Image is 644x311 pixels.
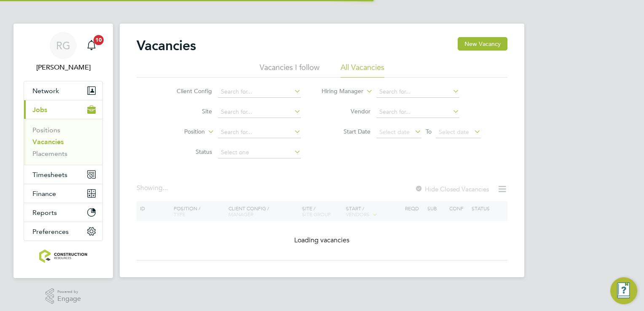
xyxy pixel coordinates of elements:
label: Hiring Manager [315,87,363,96]
button: New Vacancy [458,37,507,51]
li: All Vacancies [341,62,384,78]
label: Status [164,148,212,155]
div: Jobs [24,119,102,165]
button: Preferences [24,222,102,241]
input: Search for... [218,106,301,118]
span: Rebecca Galbraigth [24,62,103,72]
a: Vacancies [32,138,64,146]
input: Search for... [218,86,301,98]
a: Powered byEngage [46,288,81,304]
label: Position [156,128,205,136]
label: Hide Closed Vacancies [415,185,489,193]
span: To [423,126,434,137]
span: RG [56,40,70,51]
span: Reports [32,209,57,217]
label: Client Config [164,87,212,95]
a: Placements [32,150,67,158]
label: Start Date [322,128,370,135]
h2: Vacancies [137,37,196,54]
div: Showing [137,184,169,193]
a: 10 [83,32,100,59]
span: Preferences [32,228,69,236]
span: Jobs [32,106,47,114]
a: RG[PERSON_NAME] [24,32,103,72]
a: Positions [32,126,60,134]
a: Go to home page [24,249,103,263]
span: Timesheets [32,171,67,179]
span: ... [163,184,168,192]
input: Search for... [218,126,301,138]
button: Finance [24,184,102,203]
span: Engage [57,295,81,303]
input: Search for... [376,106,459,118]
button: Jobs [24,100,102,119]
span: 10 [94,35,104,45]
span: Powered by [57,288,81,295]
button: Network [24,81,102,100]
img: construction-resources-logo-retina.png [39,249,88,263]
input: Search for... [376,86,459,98]
span: Finance [32,190,56,198]
button: Timesheets [24,165,102,184]
span: Select date [439,128,469,136]
span: Network [32,87,59,95]
span: Select date [379,128,410,136]
nav: Main navigation [13,24,113,278]
label: Site [164,107,212,115]
input: Select one [218,147,301,158]
button: Reports [24,203,102,222]
button: Engage Resource Center [610,277,637,304]
label: Vendor [322,107,370,115]
li: Vacancies I follow [260,62,319,78]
